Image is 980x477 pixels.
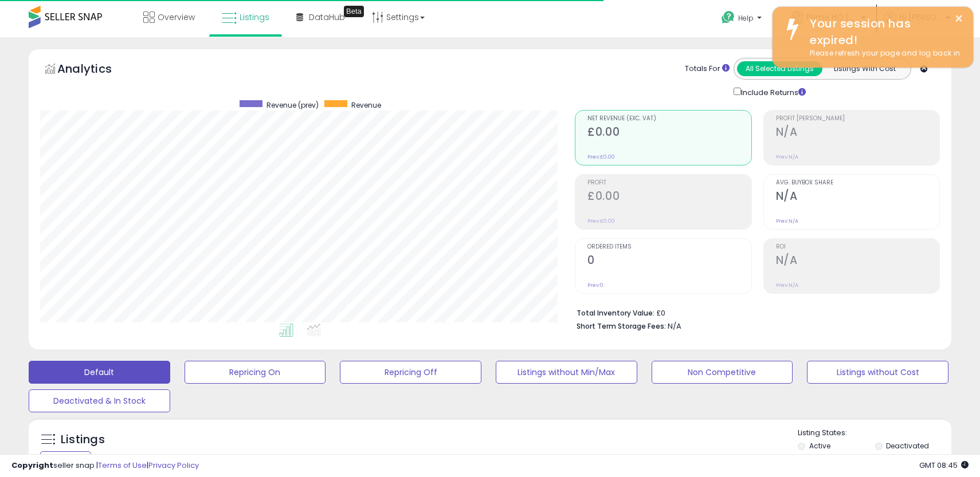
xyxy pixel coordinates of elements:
[29,389,170,412] button: Deactivated & In Stock
[801,15,965,48] div: Your session has expired!
[577,308,654,318] b: Total Inventory Value:
[577,321,666,331] b: Short Term Storage Fees:
[266,100,319,110] span: Revenue (prev)
[587,244,751,250] span: Ordered Items
[712,2,773,37] a: Help
[652,361,793,384] button: Non Competitive
[496,361,637,384] button: Listings without Min/Max
[587,218,615,224] small: Prev: £0.00
[29,361,170,384] button: Default
[886,454,917,463] label: Archived
[776,244,939,250] span: ROI
[738,13,754,23] span: Help
[776,190,939,205] h2: N/A
[11,460,53,471] strong: Copyright
[61,432,105,448] h5: Listings
[776,116,939,122] span: Profit [PERSON_NAME]
[587,190,751,205] h2: £0.00
[776,180,939,186] span: Avg. Buybox Share
[185,361,326,384] button: Repricing On
[240,11,269,23] span: Listings
[721,10,735,25] i: Get Help
[801,48,965,59] div: Please refresh your page and log back in
[776,282,798,289] small: Prev: N/A
[737,61,822,76] button: All Selected Listings
[11,460,199,471] div: seller snap | |
[344,6,364,17] div: Tooltip anchor
[809,454,851,463] label: Out of Stock
[685,64,730,74] div: Totals For
[776,125,939,141] h2: N/A
[776,153,798,160] small: Prev: N/A
[886,441,929,451] label: Deactivated
[587,282,603,289] small: Prev: 0
[351,100,381,110] span: Revenue
[725,85,820,98] div: Include Returns
[587,180,751,186] span: Profit
[798,428,951,439] p: Listing States:
[668,321,681,332] span: N/A
[148,460,199,471] a: Privacy Policy
[577,305,931,319] li: £0
[587,125,751,141] h2: £0.00
[919,460,969,471] span: 2025-09-16 08:45 GMT
[309,11,345,23] span: DataHub
[587,153,615,160] small: Prev: £0.00
[57,61,134,80] h5: Analytics
[776,218,798,224] small: Prev: N/A
[98,460,147,471] a: Terms of Use
[822,61,907,76] button: Listings With Cost
[776,254,939,269] h2: N/A
[40,451,91,462] div: Clear All Filters
[340,361,481,384] button: Repricing Off
[587,254,751,269] h2: 0
[807,361,948,384] button: Listings without Cost
[809,441,830,451] label: Active
[954,11,963,26] button: ×
[587,116,751,122] span: Net Revenue (Exc. VAT)
[158,11,195,23] span: Overview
